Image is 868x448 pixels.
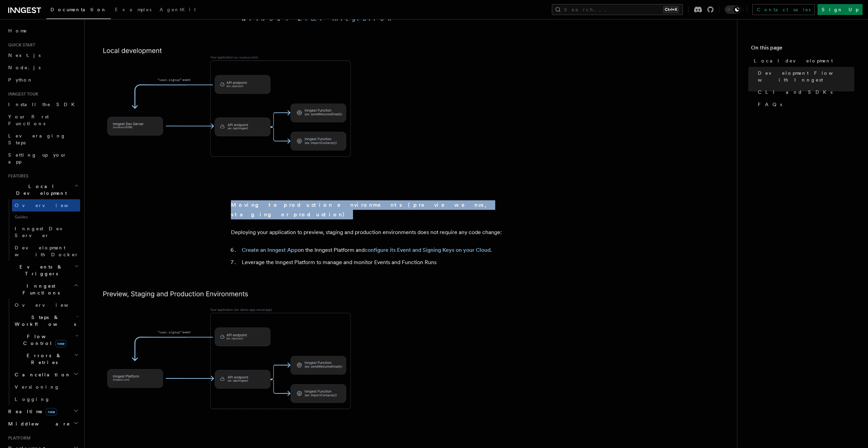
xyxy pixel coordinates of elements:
span: Flow Control [12,333,75,347]
button: Local Development [5,180,80,199]
a: Examples [111,2,156,18]
span: CLI and SDKs [758,89,833,96]
span: Install the SDK [8,102,79,107]
a: Leveraging Steps [5,130,80,149]
button: Toggle dark mode [725,5,741,14]
div: Local Development [5,199,80,261]
span: Errors & Retries [12,352,74,366]
a: Install the SDK [5,98,80,111]
a: Local development [751,55,854,67]
a: Node.js [5,61,80,74]
a: Create an Inngest App [242,247,298,253]
span: Python [8,77,33,83]
a: Next.js [5,49,80,61]
span: AgentKit [160,7,196,12]
li: Leverage the Inngest Platform to manage and monitor Events and Function Runs [240,258,504,267]
span: Development with Docker [15,245,79,257]
a: CLI and SDKs [755,86,854,98]
span: Overview [15,203,85,208]
a: Your first Functions [5,111,80,130]
a: Contact sales [752,4,815,15]
span: Overview [15,302,85,308]
img: When deployed, your application communicates with the Inngest Platform. [95,284,368,426]
span: FAQs [758,101,782,108]
button: Middleware [5,418,80,430]
span: Node.js [8,65,41,70]
a: Development Flow with Inngest [755,67,854,86]
span: Next.js [8,53,41,58]
span: Documentation [50,7,107,12]
img: The Inngest Dev Server runs locally on your machine and communicates with your local application. [95,40,368,183]
a: Documentation [46,2,111,19]
span: Features [5,173,28,179]
button: Search...Ctrl+K [552,4,683,15]
p: Deploying your application to preview, staging and production environments does not require any c... [231,228,504,237]
span: Cancellation [12,371,71,378]
li: on the Inngest Platform and . [240,245,504,255]
button: Events & Triggers [5,261,80,280]
span: Local development [754,57,833,64]
a: Development with Docker [12,242,80,261]
h4: On this page [751,44,854,55]
span: Setting up your app [8,152,67,164]
a: Setting up your app [5,149,80,168]
a: FAQs [755,98,854,111]
span: Your first Functions [8,114,49,126]
button: Errors & Retries [12,349,80,368]
button: Realtimenew [5,405,80,418]
span: Realtime [5,408,57,415]
span: Logging [15,396,50,402]
span: Inngest tour [5,91,38,97]
strong: Moving to production environments (preview envs, staging or production) [231,202,490,218]
span: Development Flow with Inngest [758,70,854,83]
a: our Vercel Integration [270,16,394,22]
span: Home [8,27,27,34]
span: Events & Triggers [5,263,74,277]
span: Inngest Functions [5,283,74,296]
button: Cancellation [12,368,80,381]
button: Inngest Functions [5,280,80,299]
span: new [55,340,67,347]
span: Steps & Workflows [12,314,76,328]
span: Examples [115,7,151,12]
span: new [46,408,57,416]
a: Home [5,25,80,37]
kbd: Ctrl+K [663,6,679,13]
span: Leveraging Steps [8,133,66,145]
span: Versioning [15,384,60,390]
a: Python [5,74,80,86]
a: configure its Event and Signing Keys on your Cloud [365,247,490,253]
span: Platform [5,435,31,441]
span: Middleware [5,420,70,427]
a: Overview [12,299,80,311]
span: Local Development [5,183,74,197]
button: Flow Controlnew [12,330,80,349]
a: Sign Up [818,4,863,15]
div: Inngest Functions [5,299,80,405]
em: (Optional) - Configure Preview environments with [242,6,491,22]
a: Logging [12,393,80,405]
span: Inngest Dev Server [15,226,73,238]
span: Quick start [5,42,35,48]
a: AgentKit [156,2,200,18]
button: Steps & Workflows [12,311,80,330]
a: Overview [12,199,80,212]
a: Versioning [12,381,80,393]
span: Guides [12,212,80,222]
a: Inngest Dev Server [12,222,80,242]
